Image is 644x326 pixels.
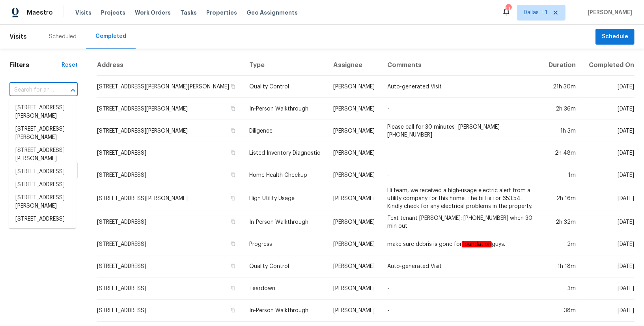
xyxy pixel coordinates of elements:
[327,186,381,211] td: [PERSON_NAME]
[97,233,243,255] td: [STREET_ADDRESS]
[230,262,237,270] button: Copy Address
[381,277,542,300] td: -
[67,85,78,96] button: Close
[381,55,542,76] th: Comments
[62,61,78,69] div: Reset
[230,218,237,225] button: Copy Address
[542,300,582,322] td: 38m
[542,142,582,164] td: 2h 48m
[97,186,243,211] td: [STREET_ADDRESS][PERSON_NAME]
[9,178,76,191] li: [STREET_ADDRESS]
[243,76,327,98] td: Quality Control
[582,164,635,186] td: [DATE]
[75,9,91,17] span: Visits
[595,29,635,45] button: Schedule
[582,233,635,255] td: [DATE]
[9,123,76,144] li: [STREET_ADDRESS][PERSON_NAME]
[542,277,582,300] td: 3m
[524,9,547,17] span: Dallas + 1
[542,55,582,76] th: Duration
[542,120,582,142] td: 1h 3m
[542,211,582,233] td: 2h 32m
[9,101,76,123] li: [STREET_ADDRESS][PERSON_NAME]
[381,255,542,277] td: Auto-generated Visit
[582,255,635,277] td: [DATE]
[243,55,327,76] th: Type
[243,142,327,164] td: Listed Inventory Diagnostic
[243,164,327,186] td: Home Health Checkup
[506,5,511,13] div: 137
[582,211,635,233] td: [DATE]
[243,120,327,142] td: Diligence
[9,226,76,247] li: [STREET_ADDRESS][PERSON_NAME]
[582,76,635,98] td: [DATE]
[327,164,381,186] td: [PERSON_NAME]
[97,120,243,142] td: [STREET_ADDRESS][PERSON_NAME]
[97,211,243,233] td: [STREET_ADDRESS]
[381,233,542,255] td: make sure debris is gone for guys.
[542,255,582,277] td: 1h 18m
[9,84,56,96] input: Search for an address...
[327,76,381,98] td: [PERSON_NAME]
[230,195,237,202] button: Copy Address
[230,240,237,247] button: Copy Address
[97,300,243,322] td: [STREET_ADDRESS]
[542,76,582,98] td: 21h 30m
[582,142,635,164] td: [DATE]
[206,9,237,17] span: Properties
[582,55,635,76] th: Completed On
[582,300,635,322] td: [DATE]
[582,98,635,120] td: [DATE]
[542,164,582,186] td: 1m
[327,300,381,322] td: [PERSON_NAME]
[381,164,542,186] td: -
[101,9,125,17] span: Projects
[97,277,243,300] td: [STREET_ADDRESS]
[230,171,237,178] button: Copy Address
[246,9,298,17] span: Geo Assignments
[243,255,327,277] td: Quality Control
[97,164,243,186] td: [STREET_ADDRESS]
[9,61,62,69] h1: Filters
[582,120,635,142] td: [DATE]
[327,98,381,120] td: [PERSON_NAME]
[327,120,381,142] td: [PERSON_NAME]
[243,186,327,211] td: High Utility Usage
[230,83,237,90] button: Copy Address
[327,255,381,277] td: [PERSON_NAME]
[9,191,76,213] li: [STREET_ADDRESS][PERSON_NAME]
[230,105,237,112] button: Copy Address
[230,127,237,134] button: Copy Address
[243,277,327,300] td: Teardown
[327,55,381,76] th: Assignee
[327,211,381,233] td: [PERSON_NAME]
[327,277,381,300] td: [PERSON_NAME]
[602,32,628,42] span: Schedule
[97,255,243,277] td: [STREET_ADDRESS]
[542,233,582,255] td: 2m
[381,211,542,233] td: Text tenant [PERSON_NAME]: [PHONE_NUMBER] when 30 min out
[230,307,237,314] button: Copy Address
[9,213,76,226] li: [STREET_ADDRESS]
[243,98,327,120] td: In-Person Walkthrough
[243,300,327,322] td: In-Person Walkthrough
[9,28,27,45] span: Visits
[97,98,243,120] td: [STREET_ADDRESS][PERSON_NAME]
[327,142,381,164] td: [PERSON_NAME]
[381,300,542,322] td: -
[381,142,542,164] td: -
[381,98,542,120] td: -
[582,277,635,300] td: [DATE]
[27,9,53,17] span: Maestro
[180,10,197,15] span: Tasks
[542,98,582,120] td: 2h 36m
[582,186,635,211] td: [DATE]
[243,211,327,233] td: In-Person Walkthrough
[97,55,243,76] th: Address
[9,144,76,165] li: [STREET_ADDRESS][PERSON_NAME]
[381,120,542,142] td: Please call for 30 minutes- [PERSON_NAME]- [PHONE_NUMBER]
[95,32,126,40] div: Completed
[97,76,243,98] td: [STREET_ADDRESS][PERSON_NAME][PERSON_NAME]
[462,241,492,247] em: foundation
[9,165,76,178] li: [STREET_ADDRESS]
